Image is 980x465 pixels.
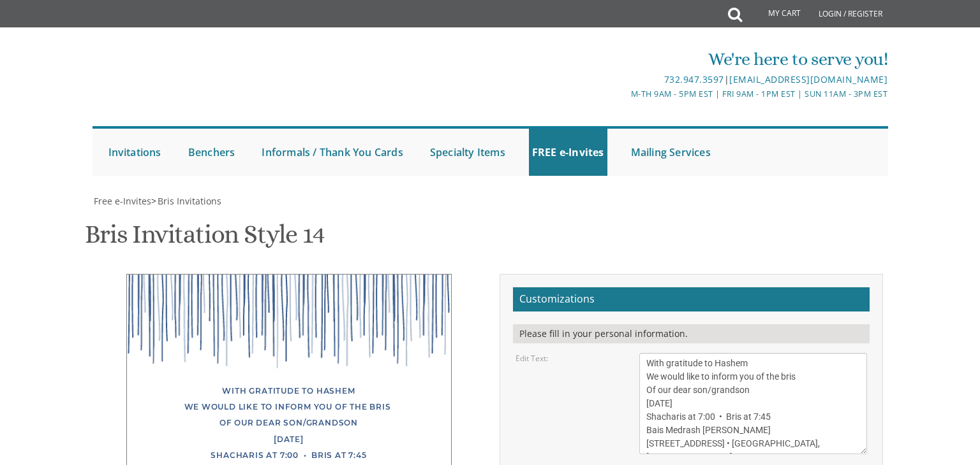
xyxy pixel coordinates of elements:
[729,73,887,85] a: [EMAIL_ADDRESS][DOMAIN_NAME]
[664,73,724,85] a: 732.947.3597
[358,46,887,72] div: We're here to serve you!
[639,353,868,454] textarea: With gratitude to Hashem We would like to inform you of the bris Of our dear son/grandson [DATE] ...
[151,195,221,207] span: >
[93,195,151,207] a: Free e-Invites
[529,129,607,176] a: FREE e-Invites
[258,129,406,176] a: Informals / Thank You Cards
[427,129,509,176] a: Specialty Items
[628,129,714,176] a: Mailing Services
[94,195,151,207] span: Free e-Invites
[85,220,324,258] h1: Bris Invitation Style 14
[741,1,810,27] a: My Cart
[358,87,887,101] div: M-Th 9am - 5pm EST | Fri 9am - 1pm EST | Sun 11am - 3pm EST
[185,129,239,176] a: Benchers
[358,72,887,87] div: |
[513,324,870,343] div: Please fill in your personal information.
[105,129,165,176] a: Invitations
[516,353,548,364] label: Edit Text:
[513,287,870,311] h2: Customizations
[156,195,221,207] a: Bris Invitations
[158,195,221,207] span: Bris Invitations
